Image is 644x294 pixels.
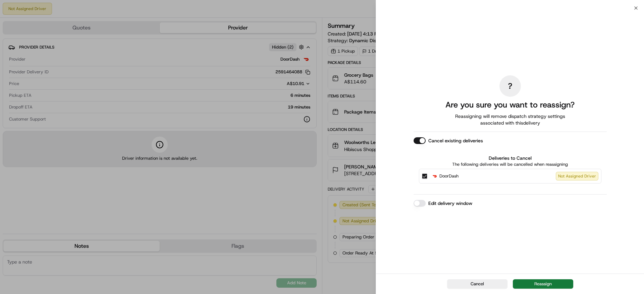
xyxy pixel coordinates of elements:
[445,99,575,110] h2: Are you sure you want to reassign?
[439,173,459,179] span: DoorDash
[446,113,575,126] span: Reassigning will remove dispatch strategy settings associated with this delivery
[419,161,601,167] p: The following deliveries will be cancelled when reassigning
[431,173,438,179] img: DoorDash
[447,279,507,289] button: Cancel
[419,155,601,161] label: Deliveries to Cancel
[499,75,521,97] div: ?
[428,137,483,144] label: Cancel existing deliveries
[428,200,472,207] label: Edit delivery window
[513,279,573,289] button: Reassign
